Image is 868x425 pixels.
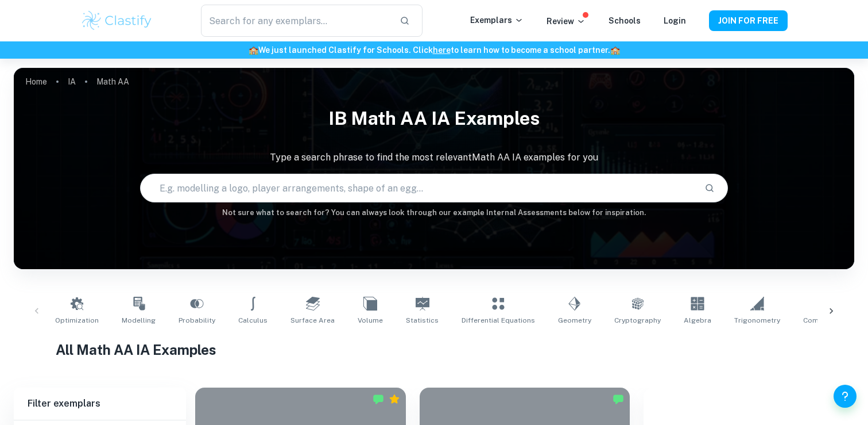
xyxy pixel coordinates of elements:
button: Search [700,178,719,198]
p: Math AA [96,75,129,88]
p: Exemplars [470,14,524,26]
span: Optimization [55,315,99,326]
input: Search for any exemplars... [201,5,390,37]
button: Help and Feedback [834,385,857,408]
a: Home [25,74,47,90]
h1: IB Math AA IA examples [14,100,854,137]
p: Type a search phrase to find the most relevant Math AA IA examples for you [14,151,854,164]
h1: All Math AA IA Examples [56,339,812,360]
span: Surface Area [290,315,335,326]
h6: Filter exemplars [14,388,186,420]
span: 🏫 [610,45,620,55]
span: Geometry [558,315,591,326]
span: Trigonometry [734,315,780,326]
span: Modelling [122,315,156,326]
img: Marked [373,393,384,405]
div: Premium [389,393,400,405]
span: Statistics [406,315,439,326]
span: Algebra [684,315,711,326]
input: E.g. modelling a logo, player arrangements, shape of an egg... [141,172,696,204]
img: Marked [613,393,624,405]
p: Review [547,15,586,28]
a: Schools [609,16,641,25]
span: Differential Equations [462,315,535,326]
span: Probability [179,315,215,326]
a: Login [664,16,686,25]
span: Cryptography [614,315,661,326]
a: IA [68,74,76,90]
button: JOIN FOR FREE [709,10,788,31]
span: 🏫 [249,45,258,55]
span: Volume [358,315,383,326]
span: Complex Numbers [803,315,866,326]
img: Clastify logo [80,9,153,32]
span: Calculus [238,315,268,326]
h6: We just launched Clastify for Schools. Click to learn how to become a school partner. [2,44,866,56]
a: here [433,45,451,55]
h6: Not sure what to search for? You can always look through our example Internal Assessments below f... [14,207,854,219]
